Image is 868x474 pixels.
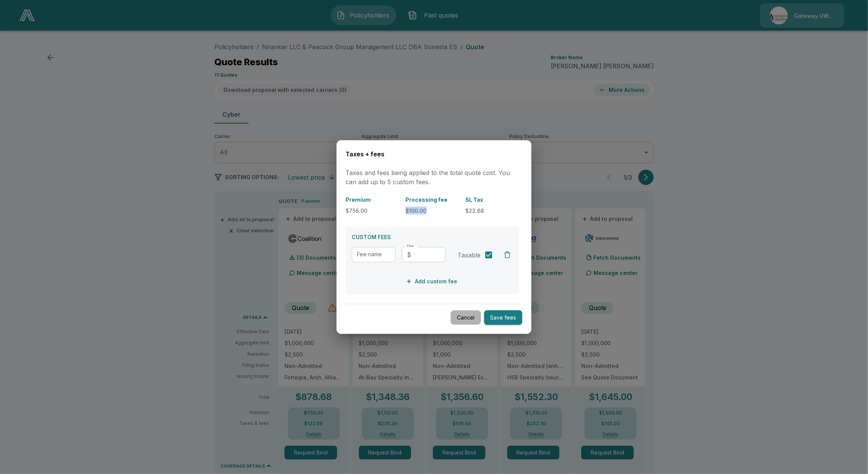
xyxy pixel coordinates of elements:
label: Fee [407,244,414,249]
p: $22.68 [466,207,519,215]
button: Cancel [451,310,481,325]
p: $ [407,250,411,259]
button: Save fees [484,310,522,325]
p: Taxes and fees being applied to the total quote cost. You can add up to 5 custom fees. [346,168,522,186]
button: Add custom fee [405,275,461,289]
p: $756.00 [346,207,400,215]
p: Premium [346,196,400,204]
p: Processing fee [406,196,460,204]
span: Taxable [458,251,481,260]
h6: Taxes + fees [346,149,522,159]
p: SL Tax [466,196,519,204]
p: $100.00 [406,207,460,215]
p: CUSTOM FEES [352,233,513,241]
